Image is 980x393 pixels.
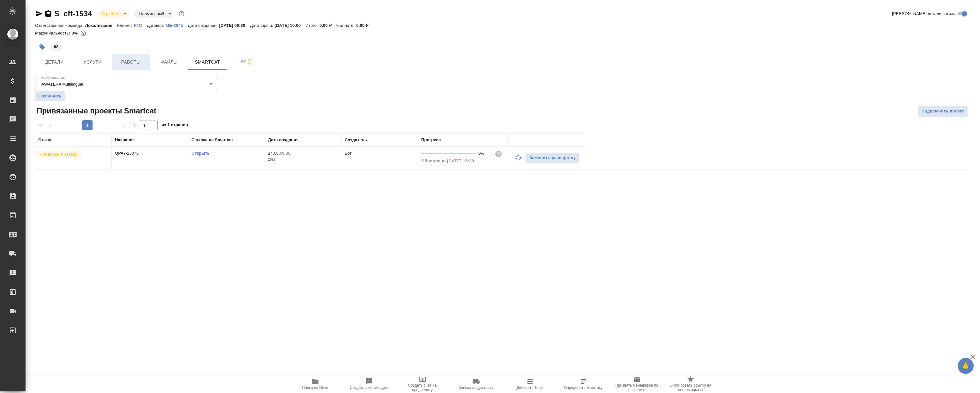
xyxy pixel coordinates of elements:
span: 2 [49,44,63,49]
span: Подключить проект [921,108,964,115]
div: В работе [97,10,129,18]
div: Название [115,137,135,143]
p: 2025 [268,157,338,163]
a: FTC [134,22,147,28]
button: Подключить проект [918,106,968,117]
p: 0,00 ₽ [356,23,373,28]
p: Итого: [305,23,319,28]
p: Привязан к заказу [40,151,78,158]
div: Дата создания [268,137,299,143]
span: Заменить разверстку [529,154,576,162]
button: 🙏 [958,358,974,374]
a: S_cft-1534 [54,9,92,18]
button: Обновить прогресс [511,150,526,166]
button: В работе [100,11,121,17]
span: Сохранить [38,93,62,99]
div: Прогресс [421,137,441,143]
div: AWATERA Multilingual [35,78,217,90]
p: [DATE] 09:30 [219,23,250,28]
p: QPAY-25076 [115,150,185,157]
p: Локализация [85,23,117,28]
button: Доп статусы указывают на важность/срочность заказа [177,10,186,18]
button: Нормальный [137,11,166,17]
p: 14.08, [268,151,280,156]
span: Детали [39,58,70,66]
span: 🙏 [960,359,971,373]
button: Заменить разверстку [526,152,579,164]
p: [DATE] 10:00 [275,23,306,28]
button: Скопировать ссылку для ЯМессенджера [35,10,43,18]
span: Привязанные проекты Smartcat [35,106,156,116]
p: Договор: [147,23,166,28]
span: Файлы [154,58,184,66]
p: FTC [134,23,147,28]
a: Открыть [191,151,210,156]
p: Бот [345,151,352,156]
div: В работе [134,10,174,18]
span: Услуги [77,58,108,66]
button: Добавить тэг [35,40,49,54]
div: Ссылка на Smartcat [191,137,233,143]
p: К оплате: [336,23,356,28]
p: МБ-3845 [166,23,188,28]
p: 0% [71,31,79,35]
span: Работы [116,58,146,66]
span: Обновлено [DATE] 15:39 [421,158,474,163]
span: Smartcat [192,58,223,66]
span: [PERSON_NAME] детали заказа [892,11,955,17]
p: Клиент: [117,23,134,28]
p: Дата создания: [188,23,219,28]
button: AWATERA Multilingual [40,81,85,87]
button: 0.00 RUB; [79,29,87,37]
button: Скопировать ссылку [44,10,52,18]
div: Создатель [345,137,367,143]
p: #2 [54,44,58,50]
p: Ответственная команда: [35,23,85,28]
span: из 1 страниц [161,121,188,130]
p: Дата сдачи: [250,23,274,28]
div: 0% [478,150,490,157]
button: Сохранить [35,91,65,101]
div: Статус [38,137,53,143]
p: 09:30 [280,151,290,156]
p: 0,00 ₽ [319,23,336,28]
span: Чат [230,58,261,66]
svg: Подписаться [246,58,254,66]
p: Маржинальность: [35,31,71,35]
a: МБ-3845 [166,22,188,28]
